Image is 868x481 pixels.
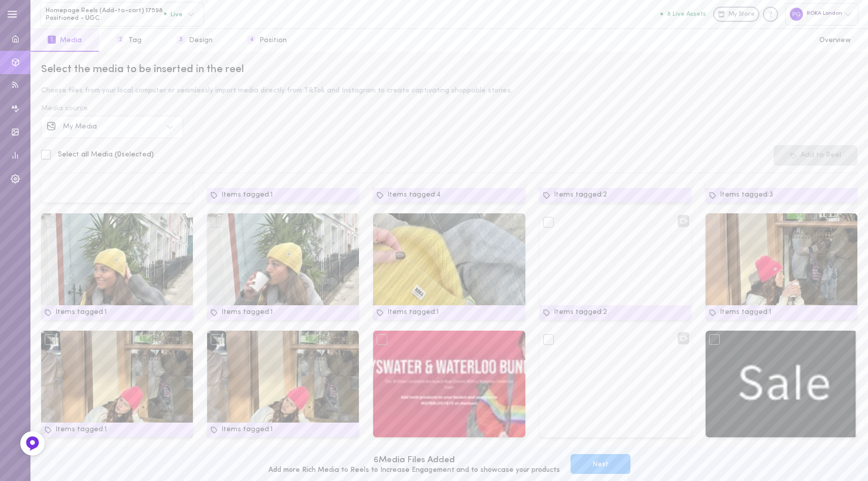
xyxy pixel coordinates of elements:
img: Media 473921 [706,331,857,437]
button: Overview [802,29,868,52]
span: 2 [116,36,124,44]
img: Media 480324 [373,213,525,320]
div: Knowledge center [763,7,778,22]
div: Items tagged: 1 [706,305,857,320]
div: ROKA London [785,3,858,25]
span: 1 [48,36,56,44]
div: Media source [41,105,857,112]
button: 2Tag [99,29,159,52]
img: social [47,121,56,131]
span: My Media [63,123,97,131]
div: Items tagged:1Items tagged:4Items tagged:2Items tagged:3Items tagged:1Media 480326Items tagged:1M... [34,180,864,470]
button: Add to Reel [774,145,857,166]
div: Items tagged: 1 [207,423,359,437]
a: My Store [713,7,759,22]
button: 1Media [30,29,99,52]
button: 8 Live Assets [660,11,706,17]
img: Media 480320 [706,213,857,320]
div: Items tagged: 1 [373,305,525,320]
button: Next [571,454,630,474]
img: Media 480318 [207,331,359,437]
div: Items tagged: 1 [41,305,193,320]
img: Media 473955 [373,331,525,437]
div: Select the media to be inserted in the reel [41,62,857,77]
div: Items tagged: 1 [41,423,193,437]
button: 3Design [159,29,230,52]
span: Select all Media ( 0 selected) [58,151,154,158]
div: 6 Media Files Added [269,454,560,467]
div: Choose files from your local computer or seamlessly import media directly from TikTok and Instagr... [41,87,857,94]
span: 4 [247,36,255,44]
div: Items tagged: 1 [207,305,359,320]
img: Feedback Button [25,436,40,451]
img: Media 480326 [41,213,193,320]
div: Add more Rich Media to Reels to Increase Engagement and to showcase your products [269,467,560,474]
span: 3 [177,36,185,44]
span: Homepage Reels (Add-to-cart) 17598 Positioned - UGC [46,7,164,22]
img: Media 480319 [41,331,193,437]
span: My Store [728,10,755,19]
span: Live [164,11,183,17]
a: 8 Live Assets [660,11,713,18]
button: 4Position [230,29,304,52]
img: Media 480325 [207,213,359,320]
